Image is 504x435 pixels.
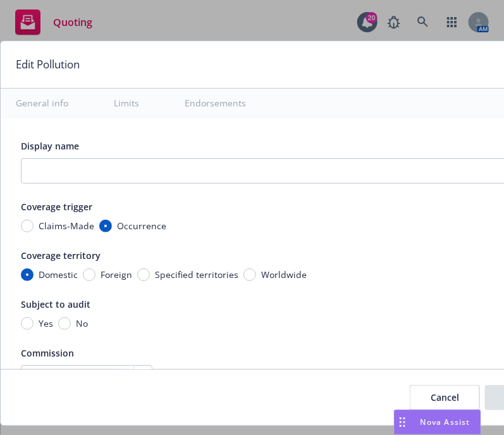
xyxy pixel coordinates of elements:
span: Nova Assist [421,417,470,427]
span: Worldwide [261,268,307,281]
span: Specified territories [155,268,238,281]
button: Nova Assist [394,410,481,435]
button: Endorsements [169,89,261,117]
input: Foreign [83,268,95,281]
input: No [58,317,71,330]
input: Specified territories [137,268,150,281]
div: Drag to move [395,410,410,434]
span: Yes [39,317,53,330]
span: Display name [21,140,79,152]
input: Domestic [21,268,34,281]
input: Claims-Made [21,220,34,232]
span: Commission [21,347,74,359]
button: General info [1,89,83,117]
button: Limits [99,89,154,117]
span: No [76,317,88,330]
h1: Edit Pollution [16,56,80,73]
span: Coverage territory [21,249,101,262]
span: Occurrence [117,219,166,232]
input: Occurrence [99,220,112,232]
span: Coverage trigger [21,201,92,213]
button: Cancel [410,385,480,410]
span: Domestic [39,268,78,281]
span: Subject to audit [21,298,90,310]
input: Worldwide [243,268,256,281]
span: Claims-Made [39,219,94,232]
span: Foreign [101,268,132,281]
input: Yes [21,317,34,330]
